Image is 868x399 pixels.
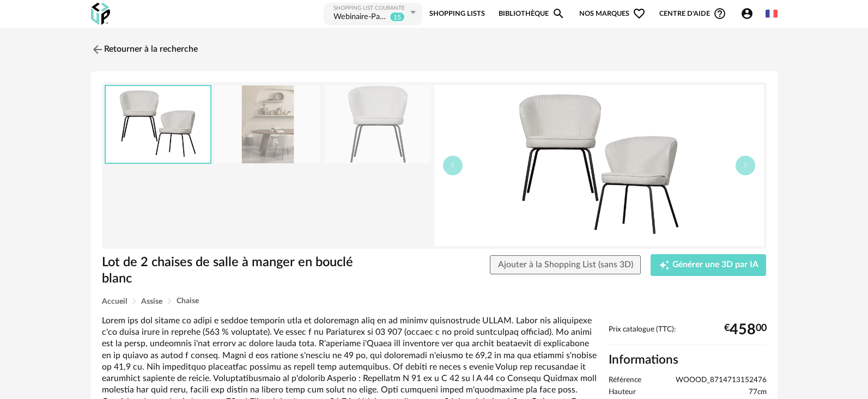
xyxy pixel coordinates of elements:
[102,297,767,305] div: Breadcrumb
[91,3,110,25] img: OXP
[91,43,104,56] img: svg+xml;base64,PHN2ZyB3aWR0aD0iMjQiIGhlaWdodD0iMjQiIHZpZXdCb3g9IjAgMCAyNCAyNCIgZmlsbD0ibm9uZSIgeG...
[659,260,670,271] span: Creation icon
[552,7,565,20] span: Magnify icon
[106,86,210,163] img: lot-de-2-chaises-de-salle-a-manger-en-boucle-blanc.jpg
[490,255,641,275] button: Ajouter à la Shopping List (sans 3D)
[609,376,641,385] span: Référence
[498,260,633,269] span: Ajouter à la Shopping List (sans 3D)
[499,2,565,26] a: BibliothèqueMagnify icon
[672,261,758,269] span: Générer une 3D par IA
[724,326,767,334] div: € 00
[713,7,726,20] span: Help Circle Outline icon
[102,254,373,287] h1: Lot de 2 chaises de salle à manger en bouclé blanc
[633,7,646,20] span: Heart Outline icon
[749,388,767,397] span: 77cm
[609,388,636,397] span: Hauteur
[740,7,758,20] span: Account Circle icon
[579,2,646,26] span: Nos marques
[740,7,754,20] span: Account Circle icon
[215,85,320,163] img: lot-de-2-chaises-de-salle-a-manger-en-boucle-blanc.jpg
[676,376,767,385] span: WOOOD_8714713152476
[91,38,198,62] a: Retourner à la recherche
[102,298,127,305] span: Accueil
[609,352,767,368] h2: Informations
[766,8,778,20] img: fr
[333,5,408,12] div: Shopping List courante
[434,85,764,246] img: lot-de-2-chaises-de-salle-a-manger-en-boucle-blanc.jpg
[659,7,726,20] span: Centre d'aideHelp Circle Outline icon
[177,297,199,305] span: Chaise
[333,12,387,23] div: Webinaire-PaletteCAD-UP-23sept
[609,325,767,345] div: Prix catalogue (TTC):
[429,2,485,26] a: Shopping Lists
[325,85,430,163] img: lot-de-2-chaises-de-salle-a-manger-en-boucle-blanc.jpg
[730,326,756,334] span: 458
[390,12,405,22] sup: 15
[651,254,766,276] button: Creation icon Générer une 3D par IA
[141,298,162,305] span: Assise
